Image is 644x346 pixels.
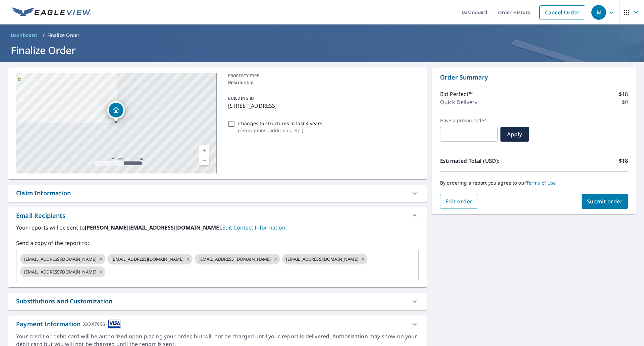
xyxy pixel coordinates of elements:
[8,293,427,310] div: Substitutions and Customization
[195,256,275,262] span: [EMAIL_ADDRESS][DOMAIN_NAME]
[8,30,636,41] nav: breadcrumb
[222,224,287,231] a: EditContactInfo
[440,90,473,98] p: Bid Perfect™
[20,254,105,264] div: [EMAIL_ADDRESS][DOMAIN_NAME]
[16,239,419,247] label: Send a copy of the report to:
[445,198,473,205] span: Edit order
[16,211,65,220] div: Email Recipients
[20,269,100,275] span: [EMAIL_ADDRESS][DOMAIN_NAME]
[195,254,280,264] div: [EMAIL_ADDRESS][DOMAIN_NAME]
[619,90,628,98] p: $18
[199,145,209,155] a: Current Level 17, Zoom In
[440,98,477,106] p: Quick Delivery
[582,194,628,209] button: Submit order
[107,256,187,262] span: [EMAIL_ADDRESS][DOMAIN_NAME]
[440,194,478,209] button: Edit order
[539,5,585,19] a: Cancel Order
[8,30,40,41] a: Dashboard
[108,319,121,329] img: cardImage
[8,185,427,202] div: Claim Information
[47,32,80,39] p: Finalize Order
[43,31,45,39] li: /
[20,256,100,262] span: [EMAIL_ADDRESS][DOMAIN_NAME]
[238,127,322,134] p: ( renovations, additions, etc. )
[440,180,628,186] p: By ordering a report you agree to our
[591,5,606,20] div: JM
[228,102,416,110] p: [STREET_ADDRESS]
[282,254,367,264] div: [EMAIL_ADDRESS][DOMAIN_NAME]
[85,224,222,231] b: [PERSON_NAME][EMAIL_ADDRESS][DOMAIN_NAME].
[16,297,112,306] div: Substitutions and Customization
[107,101,125,122] div: Dropped pin, building 1, Residential property, 2428 Muirwood Rd Avon, OH 44011
[619,157,628,165] p: $18
[587,198,623,205] span: Submit order
[11,32,37,39] span: Dashboard
[440,117,498,123] label: Have a promo code?
[622,98,628,106] p: $0
[16,319,121,329] div: Payment Information
[20,266,105,277] div: [EMAIL_ADDRESS][DOMAIN_NAME]
[228,95,254,101] p: BUILDING ID
[238,120,322,127] p: Changes to structures in last 4 years
[440,73,628,82] p: Order Summary
[12,7,91,17] img: EV Logo
[282,256,362,262] span: [EMAIL_ADDRESS][DOMAIN_NAME]
[107,254,193,264] div: [EMAIL_ADDRESS][DOMAIN_NAME]
[83,319,105,329] div: XXXX7956
[526,180,556,186] a: Terms of Use
[228,79,416,86] p: Residential
[8,207,427,224] div: Email Recipients
[16,224,419,232] label: Your reports will be sent to
[506,131,524,138] span: Apply
[440,157,534,165] p: Estimated Total (USD):
[500,127,529,142] button: Apply
[228,73,416,79] p: PROPERTY TYPE
[16,189,71,198] div: Claim Information
[8,315,427,333] div: Payment InformationXXXX7956cardImage
[8,43,636,57] h1: Finalize Order
[199,155,209,165] a: Current Level 17, Zoom Out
